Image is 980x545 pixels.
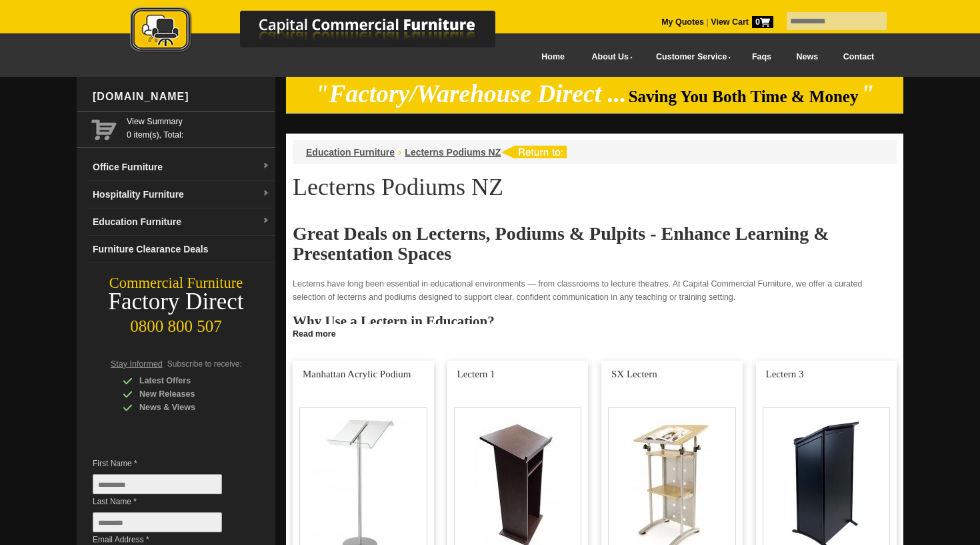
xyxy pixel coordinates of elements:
[262,217,270,225] img: dropdown
[262,162,270,170] img: dropdown
[752,16,773,28] span: 0
[629,87,859,106] span: Saving You Both Time & Money
[127,115,270,128] a: View Summary
[93,512,222,532] input: Last Name *
[398,146,401,159] li: ›
[262,190,270,198] img: dropdown
[405,147,501,158] a: Lecterns Podiums NZ
[93,457,242,470] span: First Name *
[501,146,567,158] img: return to
[93,7,560,55] img: Capital Commercial Furniture Logo
[77,293,275,311] div: Factory Direct
[123,401,249,414] div: News & Views
[87,208,275,236] a: Education Furnituredropdown
[93,474,222,494] input: First Name *
[77,311,275,336] div: 0800 800 507
[111,359,163,369] span: Stay Informed
[123,374,249,387] div: Latest Offers
[77,274,275,293] div: Commercial Furniture
[831,42,887,72] a: Contact
[641,42,739,72] a: Customer Service
[861,80,875,108] em: "
[711,17,773,27] strong: View Cart
[87,154,275,181] a: Office Furnituredropdown
[93,7,560,59] a: Capital Commercial Furniture Logo
[709,17,773,27] a: View Cart0
[87,77,275,117] div: [DOMAIN_NAME]
[315,80,627,108] em: "Factory/Warehouse Direct ...
[577,42,641,72] a: About Us
[293,277,897,304] p: Lecterns have long been essential in educational environments — from classrooms to lecture theatr...
[93,495,242,508] span: Last Name *
[87,181,275,208] a: Hospitality Furnituredropdown
[167,359,242,369] span: Subscribe to receive:
[784,42,831,72] a: News
[123,387,249,401] div: New Releases
[739,42,784,72] a: Faqs
[661,17,704,27] a: My Quotes
[293,223,829,264] strong: Great Deals on Lecterns, Podiums & Pulpits - Enhance Learning & Presentation Spaces
[293,313,495,329] strong: Why Use a Lectern in Education?
[293,174,897,200] h1: Lecterns Podiums NZ
[127,115,270,140] span: 0 item(s), Total:
[87,236,275,263] a: Furniture Clearance Deals
[286,324,903,341] a: Click to read more
[306,147,395,158] a: Education Furniture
